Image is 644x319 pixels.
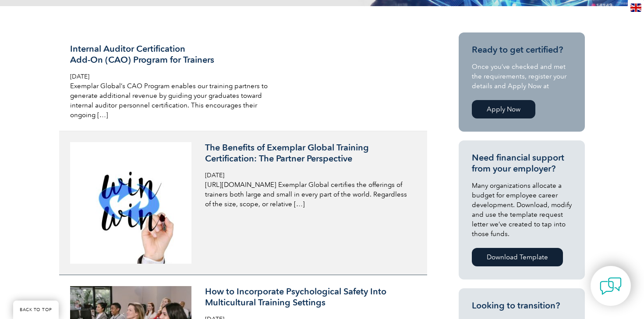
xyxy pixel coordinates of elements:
[472,44,572,55] h3: Ready to get certified?
[472,181,572,239] p: Many organizations allocate a budget for employee career development. Download, modify and use th...
[205,142,413,164] h3: The Benefits of Exemplar Global Training Certification: The Partner Perspective
[70,81,278,120] p: Exemplar Global’s CAO Program enables our training partners to generate additional revenue by gui...
[472,62,572,91] p: Once you’ve checked and met the requirements, register your details and Apply Now at
[205,172,224,179] span: [DATE]
[472,300,572,311] h3: Looking to transition?
[630,4,641,12] img: en
[600,275,622,297] img: contact-chat.png
[70,43,278,65] h3: Internal Auditor Certification Add-On (CAO) Program for Trainers
[59,32,427,131] a: Internal Auditor CertificationAdd-On (CAO) Program for Trainers [DATE] Exemplar Global’s CAO Prog...
[70,73,89,80] span: [DATE]
[472,248,563,266] a: Download Template
[13,301,59,319] a: BACK TO TOP
[205,180,413,209] p: [URL][DOMAIN_NAME] Exemplar Global certifies the offerings of trainers both large and small in ev...
[205,286,413,308] h3: How to Incorporate Psychological Safety Into Multicultural Training Settings
[59,131,427,275] a: The Benefits of Exemplar Global Training Certification: The Partner Perspective [DATE] [URL][DOMA...
[472,152,572,174] h3: Need financial support from your employer?
[70,142,191,264] img: winner-1575839_1280-300x300.jpg
[472,100,535,118] a: Apply Now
